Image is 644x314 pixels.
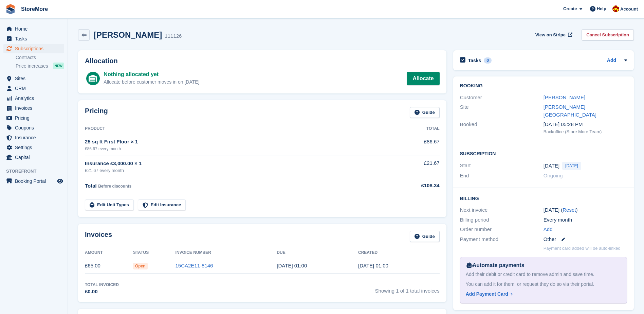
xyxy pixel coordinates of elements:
img: stora-icon-8386f47178a22dfd0bd8f6a31ec36ba5ce8667c1dd55bd0f319d3a0aa187defe.svg [5,4,16,14]
h2: Pricing [85,107,108,118]
h2: Booking [460,83,627,89]
div: Payment method [460,235,544,243]
div: Site [460,103,544,119]
div: Insurance £3,000.00 × 1 [85,160,385,168]
time: 2025-09-30 00:00:00 UTC [544,162,559,170]
div: Backoffice (Store More Team) [544,128,627,135]
a: Add [544,226,553,233]
a: Reset [563,207,576,213]
th: Amount [85,247,133,258]
a: Cancel Subscription [582,29,634,40]
time: 2025-10-01 00:00:00 UTC [277,263,307,268]
h2: Tasks [468,57,481,64]
a: menu [3,34,64,43]
a: Contracts [16,54,64,61]
a: Edit Unit Types [85,199,134,211]
span: Tasks [15,34,56,43]
a: menu [3,153,64,162]
a: [PERSON_NAME] [544,94,585,100]
div: Nothing allocated yet [104,70,199,78]
div: Billing period [460,216,544,224]
span: [DATE] [562,162,581,170]
a: [PERSON_NAME][GEOGRAPHIC_DATA] [544,104,596,118]
span: CRM [15,84,56,93]
div: Order number [460,226,544,233]
div: [DATE] 05:28 PM [544,121,627,128]
div: 0 [484,57,492,64]
div: End [460,172,544,180]
a: menu [3,74,64,83]
h2: Billing [460,195,627,202]
div: [DATE] ( ) [544,206,627,214]
div: Next invoice [460,206,544,214]
a: Preview store [56,177,64,185]
span: Invoices [15,103,56,113]
div: Total Invoiced [85,282,119,288]
p: Payment card added will be auto-linked [544,245,621,252]
div: £21.67 every month [85,167,385,174]
span: Open [133,263,148,269]
a: View on Stripe [533,29,574,40]
th: Due [277,247,358,258]
h2: [PERSON_NAME] [94,30,162,39]
div: £86.67 every month [85,146,385,152]
h2: Invoices [85,231,112,242]
div: Booked [460,121,544,135]
span: Ongoing [544,173,563,178]
td: £86.67 [385,134,439,156]
td: £65.00 [85,258,133,274]
th: Created [358,247,440,258]
div: NEW [53,63,64,69]
span: Booking Portal [15,176,56,186]
th: Status [133,247,176,258]
span: Coupons [15,123,56,133]
span: Sites [15,74,56,83]
div: You can add it for them, or request they do so via their portal. [466,281,621,288]
a: menu [3,143,64,152]
a: 15CA2E11-8146 [175,263,213,268]
a: menu [3,103,64,113]
div: £0.00 [85,288,119,296]
div: 111126 [165,32,182,40]
div: Every month [544,216,627,224]
img: Store More Team [612,5,619,12]
span: Create [563,5,577,12]
a: menu [3,113,64,123]
span: Help [597,5,606,12]
div: Allocate before customer moves in on [DATE] [104,78,199,86]
div: 25 sq ft First Floor × 1 [85,138,385,146]
a: menu [3,176,64,186]
div: Automate payments [466,261,621,269]
a: menu [3,44,64,53]
a: Guide [410,231,440,242]
span: Before discounts [98,184,131,189]
span: Insurance [15,133,56,142]
div: Add Payment Card [466,291,508,298]
span: Account [620,6,638,13]
span: Subscriptions [15,44,56,53]
div: Add their debit or credit card to remove admin and save time. [466,271,621,278]
a: menu [3,24,64,34]
h2: Allocation [85,57,440,65]
a: menu [3,93,64,103]
span: Total [85,183,97,189]
span: Analytics [15,93,56,103]
a: Edit Insurance [138,199,186,211]
a: Allocate [407,72,439,85]
span: Home [15,24,56,34]
a: StoreMore [18,3,51,15]
span: Storefront [6,168,68,175]
a: menu [3,133,64,142]
a: Guide [410,107,440,118]
div: Customer [460,94,544,102]
td: £21.67 [385,156,439,178]
div: £108.34 [385,182,439,190]
span: Showing 1 of 1 total invoices [375,282,440,296]
a: menu [3,123,64,133]
a: Add [607,57,616,65]
a: menu [3,84,64,93]
span: Pricing [15,113,56,123]
span: Price increases [16,63,48,69]
th: Total [385,123,439,134]
div: Other [544,235,627,243]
